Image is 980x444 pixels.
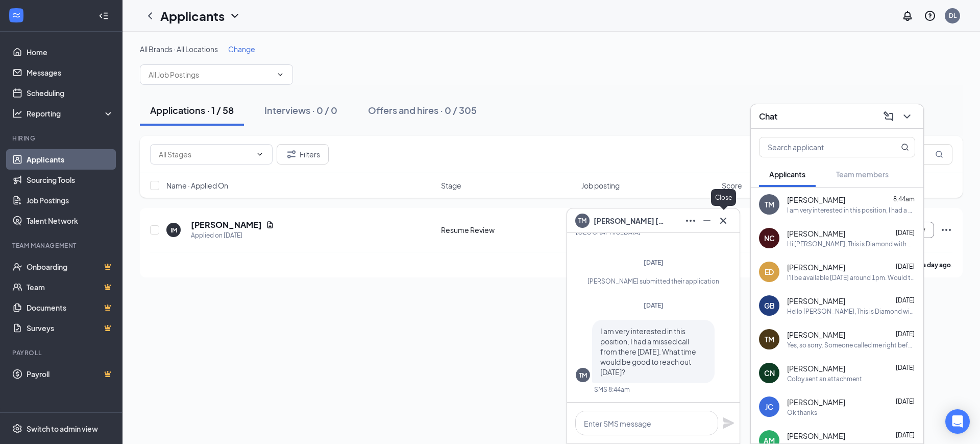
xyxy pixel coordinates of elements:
div: Interviews · 0 / 0 [264,104,337,116]
span: Team members [836,170,889,179]
svg: Ellipses [940,224,952,236]
button: ComposeMessage [880,108,897,125]
svg: Plane [722,417,734,429]
svg: Notifications [901,10,914,22]
span: Stage [441,180,461,191]
div: [PERSON_NAME] submitted their application [576,277,731,286]
a: Job Postings [27,190,114,211]
span: [PERSON_NAME] [787,330,845,340]
a: Home [27,42,114,62]
span: All Brands · All Locations [140,44,218,54]
span: [PERSON_NAME] [787,195,845,205]
svg: MagnifyingGlass [935,150,943,158]
a: Messages [27,62,114,83]
div: Resume Review [441,225,575,235]
span: [DATE] [896,330,915,338]
span: [DATE] [896,398,915,405]
svg: MagnifyingGlass [901,143,909,151]
a: OnboardingCrown [27,256,114,277]
a: SurveysCrown [27,318,114,338]
div: CN [764,368,775,378]
div: Hello [PERSON_NAME], This is Diamond with the Talent Acquisition team at RSC Mechanical. We recei... [787,307,915,316]
a: TeamCrown [27,277,114,297]
div: TM [579,371,587,380]
div: Switch to admin view [27,424,98,434]
svg: ChevronLeft [144,10,156,22]
h1: Applicants [160,7,225,25]
button: Minimize [699,213,715,229]
span: Job posting [581,180,620,191]
svg: Filter [285,148,298,160]
svg: Collapse [99,11,109,21]
span: [DATE] [896,296,915,304]
div: TM [765,199,774,209]
span: Change [228,44,255,54]
div: Offers and hires · 0 / 305 [368,104,477,116]
div: I am very interested in this position, I had a missed call from there [DATE]. What time would be ... [787,206,915,215]
span: Name · Applied On [166,180,228,191]
div: JC [765,402,773,412]
div: Reporting [27,108,114,119]
div: Hiring [12,134,112,143]
div: NC [764,233,775,243]
a: Scheduling [27,83,114,103]
div: ED [765,267,774,277]
a: DocumentsCrown [27,297,114,318]
span: [DATE] [896,364,915,371]
span: [PERSON_NAME] [787,296,845,306]
span: Applicants [769,170,805,179]
div: IM [170,226,177,235]
div: Payroll [12,348,112,357]
svg: WorkstreamLogo [11,10,21,20]
span: [DATE] [644,259,664,266]
button: ChevronDown [899,108,915,125]
div: TM [765,334,774,344]
span: [PERSON_NAME] [787,397,845,407]
span: [PERSON_NAME] [787,431,845,441]
div: SMS 8:44am [594,385,630,394]
div: Open Intercom Messenger [945,409,970,434]
span: I am very interested in this position, I had a missed call from there [DATE]. What time would be ... [600,326,696,377]
svg: ComposeMessage [883,110,895,123]
div: Close [711,189,736,206]
b: a day ago [922,261,951,269]
a: Talent Network [27,211,114,231]
span: Score [722,180,742,191]
svg: Document [266,221,274,229]
div: Colby sent an attachment [787,375,862,383]
svg: ChevronDown [901,110,913,123]
input: All Stages [159,149,252,160]
div: Yes, so sorry. Someone called me right beforehand. I will give you a call now. [787,341,915,349]
svg: ChevronDown [256,150,264,158]
div: Applied on [DATE] [191,230,274,241]
div: Applications · 1 / 58 [150,104,234,116]
span: [PERSON_NAME] [PERSON_NAME] [594,215,665,226]
div: Hi [PERSON_NAME], This is Diamond with RSC. I just wanted to follow up with you. I’ve shared what... [787,240,915,248]
span: [PERSON_NAME] [787,262,845,272]
div: Ok thanks [787,408,817,417]
span: [DATE] [896,229,915,237]
button: Ellipses [682,213,699,229]
svg: Ellipses [684,215,697,227]
svg: QuestionInfo [924,10,936,22]
h3: Chat [759,111,777,122]
input: All Job Postings [149,69,272,80]
span: 8:44am [893,195,915,203]
svg: Settings [12,424,22,434]
svg: Analysis [12,108,22,119]
span: [PERSON_NAME] [787,363,845,373]
svg: ChevronDown [229,10,241,22]
a: Applicants [27,149,114,170]
a: PayrollCrown [27,364,114,384]
div: DL [949,11,957,20]
button: Filter Filters [277,144,329,165]
a: Sourcing Tools [27,170,114,190]
input: Search applicant [759,137,880,157]
svg: Cross [717,215,729,227]
span: [DATE] [896,263,915,270]
span: [DATE] [644,301,664,309]
svg: Minimize [701,215,713,227]
span: [PERSON_NAME] [787,228,845,239]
